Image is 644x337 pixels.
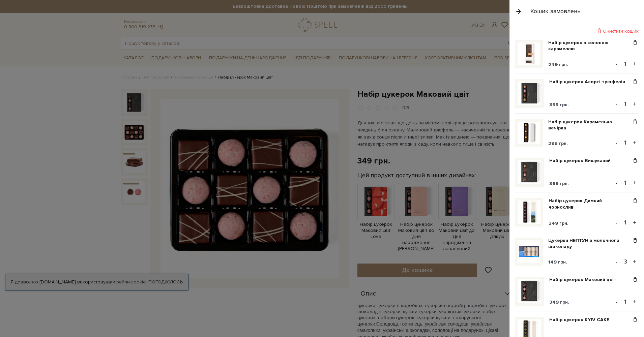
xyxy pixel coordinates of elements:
[613,178,620,188] button: -
[518,82,541,105] img: Набір цукерок Асорті трюфелів
[631,257,639,267] button: +
[548,238,632,250] a: Цукерки НЕПТУН з молочного шоколаду
[631,138,639,148] button: +
[549,79,630,85] a: Набір цукерок Асорті трюфелів
[613,218,620,228] button: -
[518,240,540,263] img: Цукерки НЕПТУН з молочного шоколаду
[518,201,540,223] img: Набір цукерок Димний чорнослив
[548,40,632,52] a: Набір цукерок з солоною карамеллю
[549,317,614,323] a: Набір цукерок KYIV CAKE
[631,99,639,109] button: +
[549,299,569,305] span: 349 грн.
[549,181,569,186] span: 399 грн.
[613,257,620,267] button: -
[549,277,621,283] a: Набір цукерок Маковий цвіт
[548,62,568,67] span: 249 грн.
[549,102,569,108] span: 399 грн.
[613,297,620,307] button: -
[518,122,540,144] img: Набір цукерок Карамельна вечірка
[530,7,581,15] div: Кошик замовлень
[631,59,639,69] button: +
[631,218,639,228] button: +
[631,178,639,188] button: +
[613,59,620,69] button: -
[518,42,540,65] img: Набір цукерок з солоною карамеллю
[518,160,541,184] img: Набір цукерок Вишуканий
[631,297,639,307] button: +
[548,259,567,265] span: 149 грн.
[549,198,632,210] a: Набір цукерок Димний чорнослив
[515,28,639,34] div: Очистити кошик
[613,138,620,148] button: -
[518,279,541,303] img: Набір цукерок Маковий цвіт
[549,220,568,226] span: 349 грн.
[548,141,568,146] span: 299 грн.
[549,158,616,164] a: Набір цукерок Вишуканий
[613,99,620,109] button: -
[548,119,632,131] a: Набір цукерок Карамельна вечірка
